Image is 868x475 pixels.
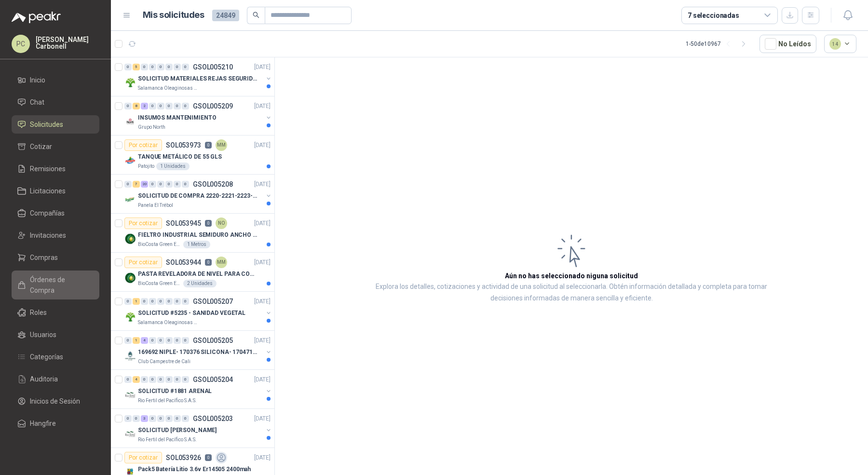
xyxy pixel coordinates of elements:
[124,61,272,92] a: 0 5 0 0 0 0 0 0 GSOL005210[DATE] Company LogoSOLICITUD MATERIALES REJAS SEGURIDAD - OFICINASalama...
[193,64,233,70] p: GSOL005210
[254,180,271,189] p: [DATE]
[141,337,148,344] div: 4
[254,141,271,150] p: [DATE]
[12,204,99,222] a: Compañías
[174,64,181,70] div: 0
[12,271,99,299] a: Órdenes de Compra
[182,103,189,109] div: 0
[165,376,173,383] div: 0
[193,337,233,344] p: GSOL005205
[12,348,99,366] a: Categorías
[141,64,148,70] div: 0
[124,100,272,131] a: 0 8 2 0 0 0 0 0 GSOL005209[DATE] Company LogoINSUMOS MANTENIMIENTOGrupo North
[254,297,271,306] p: [DATE]
[124,116,136,127] img: Company Logo
[254,414,271,423] p: [DATE]
[12,182,99,200] a: Licitaciones
[12,93,99,111] a: Chat
[12,160,99,178] a: Remisiones
[124,350,136,362] img: Company Logo
[165,415,173,422] div: 0
[133,415,140,422] div: 0
[111,253,274,292] a: Por cotizarSOL0539440MM[DATE] Company LogoPASTA REVELADORA DE NIVEL PARA COMBUSTIBLES/ACEITES DE ...
[193,181,233,188] p: GSOL005208
[36,36,99,50] p: [PERSON_NAME] Carbonell
[143,8,204,22] h1: Mis solicitudes
[124,428,136,440] img: Company Logo
[12,326,99,344] a: Usuarios
[254,453,271,462] p: [DATE]
[157,376,164,383] div: 0
[124,335,272,366] a: 0 1 4 0 0 0 0 0 GSOL005205[DATE] Company Logo169692 NIPLE- 170376 SILICONA- 170471 VALVULA REGClu...
[174,337,181,344] div: 0
[138,319,199,326] p: Salamanca Oleaginosas SAS
[205,259,212,266] p: 0
[149,337,156,344] div: 0
[138,84,199,92] p: Salamanca Oleaginosas SAS
[254,336,271,345] p: [DATE]
[157,415,164,422] div: 0
[141,298,148,305] div: 0
[166,259,201,266] p: SOL053944
[30,75,45,85] span: Inicio
[216,139,227,151] div: MM
[138,270,258,279] p: PASTA REVELADORA DE NIVEL PARA COMBUSTIBLES/ACEITES DE COLOR ROSADA marca kolor kut
[157,181,164,188] div: 0
[30,141,52,152] span: Cotizar
[124,103,132,109] div: 0
[133,376,140,383] div: 4
[30,329,56,340] span: Usuarios
[254,219,271,228] p: [DATE]
[138,358,190,366] p: Club Campestre de Cali
[12,370,99,388] a: Auditoria
[138,152,222,162] p: TANQUE METÁLICO DE 55 GLS
[205,142,212,149] p: 0
[759,35,816,53] button: No Leídos
[138,436,197,444] p: Rio Fertil del Pacífico S.A.S.
[182,64,189,70] div: 0
[149,103,156,109] div: 0
[193,103,233,109] p: GSOL005209
[30,230,66,241] span: Invitaciones
[149,64,156,70] div: 0
[174,298,181,305] div: 0
[124,64,132,70] div: 0
[688,10,739,21] div: 7 seleccionadas
[138,123,165,131] p: Grupo North
[12,115,99,134] a: Solicitudes
[138,309,245,318] p: SOLICITUD #5235 - SANIDAD VEGETAL
[165,298,173,305] div: 0
[111,136,274,175] a: Por cotizarSOL0539730MM[DATE] Company LogoTANQUE METÁLICO DE 55 GLSPatojito1 Unidades
[138,163,154,170] p: Patojito
[141,181,148,188] div: 20
[30,163,66,174] span: Remisiones
[12,226,99,244] a: Invitaciones
[138,465,251,474] p: Pack5 Batería Litio 3.6v Er14505 2400mah
[30,307,47,318] span: Roles
[138,231,258,240] p: FIELTRO INDUSTRIAL SEMIDURO ANCHO 25 MM
[133,337,140,344] div: 1
[165,103,173,109] div: 0
[166,220,201,227] p: SOL053945
[182,298,189,305] div: 0
[138,113,216,122] p: INSUMOS MANTENIMIENTO
[141,376,148,383] div: 0
[124,178,272,209] a: 0 7 20 0 0 0 0 0 GSOL005208[DATE] Company LogoSOLICITUD DE COMPRA 2220-2221-2223-2224Panela El Tr...
[193,298,233,305] p: GSOL005207
[138,280,181,287] p: BioCosta Green Energy S.A.S
[157,337,164,344] div: 0
[157,64,164,70] div: 0
[254,258,271,267] p: [DATE]
[686,36,752,52] div: 1 - 50 de 10967
[12,248,99,267] a: Compras
[174,103,181,109] div: 0
[124,155,136,166] img: Company Logo
[133,298,140,305] div: 1
[12,392,99,410] a: Inicios de Sesión
[124,296,272,326] a: 0 1 0 0 0 0 0 0 GSOL005207[DATE] Company LogoSOLICITUD #5235 - SANIDAD VEGETALSalamanca Oleaginos...
[30,352,63,362] span: Categorías
[138,397,197,405] p: Rio Fertil del Pacífico S.A.S.
[182,376,189,383] div: 0
[30,186,66,196] span: Licitaciones
[149,181,156,188] div: 0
